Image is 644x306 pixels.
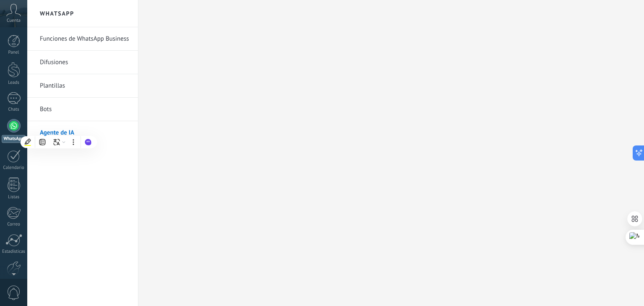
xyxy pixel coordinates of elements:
li: Difusiones [27,51,138,74]
li: Plantillas [27,74,138,98]
li: Agente de IA [27,121,138,144]
div: Estadísticas [2,249,26,254]
div: WhatsApp [2,135,26,143]
a: Agente de IA [40,121,130,145]
div: Correo [2,222,26,227]
div: Panel [2,50,26,55]
a: Funciones de WhatsApp Business [40,27,130,51]
a: Plantillas [40,74,130,98]
span: Cuenta [7,18,21,23]
div: Listas [2,194,26,200]
a: Bots [40,98,130,121]
li: Funciones de WhatsApp Business [27,27,138,51]
div: Calendario [2,165,26,171]
div: Leads [2,80,26,86]
a: Difusiones [40,51,130,74]
div: Chats [2,107,26,112]
li: Bots [27,98,138,121]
